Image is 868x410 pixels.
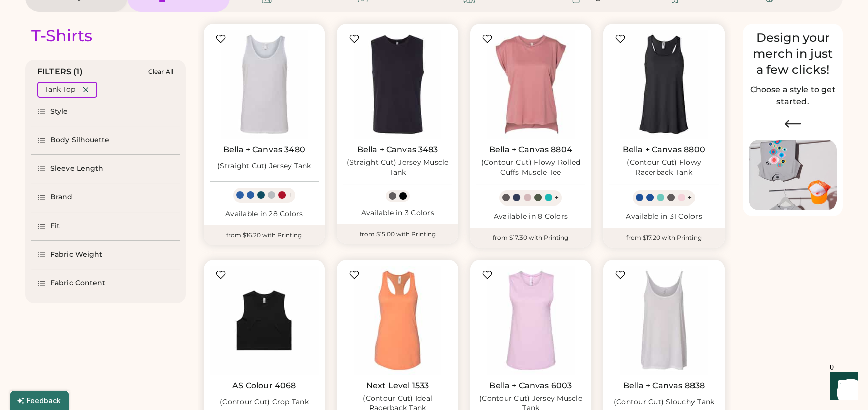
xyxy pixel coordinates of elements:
a: Next Level 1533 [366,381,429,391]
a: AS Colour 4068 [232,381,296,391]
div: Clear All [148,68,173,75]
a: Bella + Canvas 6003 [489,381,572,391]
div: Brand [50,192,73,202]
img: BELLA + CANVAS 3480 (Straight Cut) Jersey Tank [210,30,319,139]
div: (Straight Cut) Jersey Tank [217,161,311,171]
img: BELLA + CANVAS 8800 (Contour Cut) Flowy Racerback Tank [609,30,719,139]
div: from $15.00 with Printing [337,224,458,244]
h2: Choose a style to get started. [749,84,837,108]
a: Bella + Canvas 8838 [623,381,705,391]
div: (Straight Cut) Jersey Muscle Tank [343,158,452,178]
div: Sleeve Length [50,164,103,174]
img: BELLA + CANVAS 6003 (Contour Cut) Jersey Muscle Tank [476,266,586,375]
div: (Contour Cut) Flowy Racerback Tank [609,158,719,178]
div: Tank Top [44,85,75,95]
div: Body Silhouette [50,135,110,145]
div: Design your merch in just a few clicks! [749,30,837,78]
iframe: Front Chat [820,365,863,408]
div: Available in 28 Colors [210,209,319,219]
div: Available in 8 Colors [476,212,586,222]
div: (Contour Cut) Slouchy Tank [614,397,715,407]
img: BELLA + CANVAS 3483 (Straight Cut) Jersey Muscle Tank [343,30,452,139]
a: Bella + Canvas 3480 [223,145,305,155]
div: Fabric Content [50,278,105,288]
div: Fit [50,221,60,231]
div: from $17.30 with Printing [470,228,592,248]
div: Style [50,107,68,117]
div: (Contour Cut) Flowy Rolled Cuffs Muscle Tee [476,158,586,178]
img: BELLA + CANVAS 8804 (Contour Cut) Flowy Rolled Cuffs Muscle Tee [476,30,586,139]
div: from $17.20 with Printing [603,228,725,248]
img: Next Level 1533 (Contour Cut) Ideal Racerback Tank [343,266,452,375]
a: Bella + Canvas 8804 [489,145,572,155]
div: + [687,192,692,203]
img: BELLA + CANVAS 8838 (Contour Cut) Slouchy Tank [609,266,719,375]
div: FILTERS (1) [37,66,83,78]
a: Bella + Canvas 8800 [623,145,706,155]
div: from $16.20 with Printing [204,225,325,245]
div: + [288,190,292,201]
img: Image of Lisa Congdon Eye Print on T-Shirt and Hat [749,140,837,211]
div: + [554,192,559,203]
div: Available in 31 Colors [609,212,719,222]
img: AS Colour 4068 (Contour Cut) Crop Tank [210,266,319,375]
a: Bella + Canvas 3483 [357,145,438,155]
div: Fabric Weight [50,250,102,260]
div: (Contour Cut) Crop Tank [220,397,309,407]
div: Available in 3 Colors [343,208,452,218]
div: T-Shirts [31,26,92,46]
